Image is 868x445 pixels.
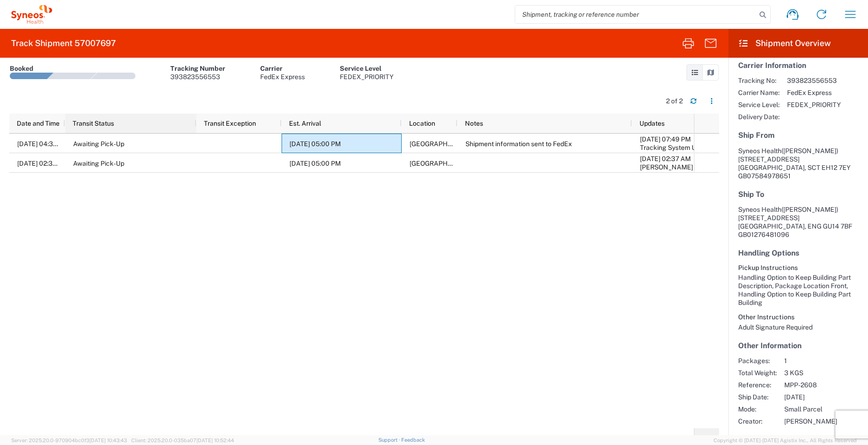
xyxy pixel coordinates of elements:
[73,160,124,167] span: Awaiting Pick-Up
[781,147,838,155] span: ([PERSON_NAME])
[515,6,756,23] input: Shipment, tracking or reference number
[11,438,127,443] span: Server: 2025.20.0-970904bc0f3
[738,313,858,321] h6: Other Instructions
[260,73,305,81] div: FedEx Express
[784,381,837,389] span: MPP-2608
[640,163,820,171] div: [PERSON_NAME]
[640,143,820,152] div: Tracking System User
[738,264,858,272] h6: Pickup Instructions
[738,273,858,307] div: Handling Option to Keep Building Part Description, Package Location Front, Handling Option to Kee...
[465,120,483,127] span: Notes
[289,140,341,148] span: 10/04/2025, 05:00 PM
[784,357,837,365] span: 1
[738,417,777,425] span: Creator:
[17,120,60,127] span: Date and Time
[713,436,857,445] span: Copyright © [DATE]-[DATE] Agistix Inc., All Rights Reserved
[738,147,858,180] address: [GEOGRAPHIC_DATA], SCT EH12 7EY GB
[170,64,225,73] div: Tracking Number
[738,88,780,97] span: Carrier Name:
[10,64,34,73] div: Booked
[639,120,665,127] span: Updates
[738,113,780,121] span: Delivery Date:
[747,172,791,180] span: 07584978651
[738,131,858,140] h5: Ship From
[340,73,394,81] div: FEDEX_PRIORITY
[666,97,683,105] div: 2 of 2
[89,438,127,443] span: [DATE] 10:43:43
[738,101,780,109] span: Service Level:
[738,341,858,350] h5: Other Information
[409,120,435,127] span: Location
[738,357,777,365] span: Packages:
[787,101,841,109] span: FEDEX_PRIORITY
[640,155,820,163] div: [DATE] 02:37 AM
[738,369,777,377] span: Total Weight:
[738,405,777,413] span: Mode:
[784,405,837,413] span: Small Parcel
[738,206,838,222] span: Syneos Health [STREET_ADDRESS]
[260,64,305,73] div: Carrier
[738,393,777,401] span: Ship Date:
[738,76,780,85] span: Tracking No:
[340,64,394,73] div: Service Level
[640,135,820,143] div: [DATE] 07:49 PM
[738,323,858,331] div: Adult Signature Required
[401,437,425,443] a: Feedback
[204,120,256,127] span: Transit Exception
[73,120,114,127] span: Transit Status
[738,381,777,389] span: Reference:
[410,140,560,148] span: Edinburgh, SCT, GB
[738,205,858,239] address: [GEOGRAPHIC_DATA], ENG GU14 7BF GB
[787,76,841,85] span: 393823556553
[738,155,800,163] span: [STREET_ADDRESS]
[17,160,68,167] span: 10/02/2025, 02:37 AM
[747,231,789,238] span: 01276481096
[784,417,837,425] span: [PERSON_NAME]
[196,438,234,443] span: [DATE] 10:52:44
[787,88,841,97] span: FedEx Express
[465,140,572,148] span: Shipment information sent to FedEx
[170,73,225,81] div: 393823556553
[738,190,858,199] h5: Ship To
[738,147,781,155] span: Syneos Health
[11,38,116,49] h2: Track Shipment 57007697
[378,437,402,443] a: Support
[738,61,858,70] h5: Carrier Information
[781,206,838,213] span: ([PERSON_NAME])
[738,249,858,257] h5: Handling Options
[73,140,124,148] span: Awaiting Pick-Up
[289,160,341,167] span: 10/04/2025, 05:00 PM
[131,438,234,443] span: Client: 2025.20.0-035ba07
[784,393,837,401] span: [DATE]
[410,160,560,167] span: Edinburgh, SCT, GB
[728,29,868,58] header: Shipment Overview
[784,369,837,377] span: 3 KGS
[17,140,68,148] span: 10/02/2025, 04:37 AM
[289,120,321,127] span: Est. Arrival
